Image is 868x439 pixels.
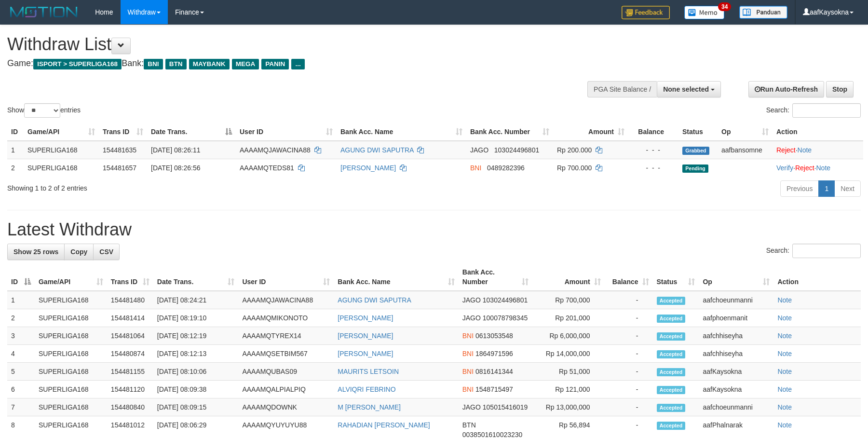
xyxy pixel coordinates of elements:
th: Op: activate to sort column ascending [718,123,773,141]
td: aafchhiseyha [699,345,773,363]
a: [PERSON_NAME] [338,314,393,322]
td: AAAAMQUBAS09 [238,363,334,381]
a: [PERSON_NAME] [338,350,393,357]
td: aafbansomne [718,141,773,159]
span: Accepted [657,350,686,358]
a: Reject [795,164,814,172]
span: Copy 0489282396 to clipboard [487,164,525,172]
a: Show 25 rows [7,244,65,260]
th: Balance [628,123,678,141]
td: 1 [7,291,35,309]
span: BNI [144,59,163,69]
a: Note [777,296,792,304]
td: - [605,327,653,345]
td: SUPERLIGA168 [35,309,107,327]
td: aafKaysokna [699,363,773,381]
td: SUPERLIGA168 [35,398,107,416]
img: panduan.png [739,6,787,19]
a: M [PERSON_NAME] [338,403,401,411]
a: AGUNG DWI SAPUTRA [338,296,411,304]
span: ... [291,59,304,69]
th: User ID: activate to sort column ascending [238,263,334,291]
td: · · [773,159,863,177]
td: [DATE] 08:12:13 [153,345,239,363]
a: [PERSON_NAME] [340,164,396,172]
th: Action [773,263,861,291]
span: Show 25 rows [14,248,58,256]
a: ALVIQRI FEBRINO [338,385,395,393]
td: 6 [7,381,35,398]
a: Next [834,180,861,197]
td: - [605,363,653,381]
span: Copy 103024496801 to clipboard [494,146,539,154]
th: Op: activate to sort column ascending [699,263,773,291]
span: Copy 0038501610023230 to clipboard [462,431,523,439]
th: ID [7,123,24,141]
th: Action [773,123,863,141]
th: Game/API: activate to sort column ascending [35,263,107,291]
a: Note [777,314,792,322]
span: 34 [718,2,731,11]
img: MOTION_logo.png [7,5,81,19]
span: AAAAMQJAWACINA88 [240,146,311,154]
span: BNI [462,350,474,357]
span: Accepted [657,386,686,394]
span: BNI [470,164,481,172]
h1: Latest Withdraw [7,220,861,239]
td: [DATE] 08:19:10 [153,309,239,327]
span: BNI [462,332,474,340]
td: SUPERLIGA168 [24,141,99,159]
td: 154480840 [107,398,153,416]
h1: Withdraw List [7,35,569,54]
a: Reject [776,146,796,154]
td: [DATE] 08:12:19 [153,327,239,345]
td: [DATE] 08:10:06 [153,363,239,381]
span: Grabbed [682,147,709,155]
td: Rp 6,000,000 [532,327,605,345]
td: [DATE] 08:24:21 [153,291,239,309]
span: Pending [682,165,708,173]
a: RAHADIAN [PERSON_NAME] [338,421,430,429]
td: Rp 201,000 [532,309,605,327]
span: [DATE] 08:26:56 [151,164,200,172]
span: AAAAMQTEDS81 [240,164,294,172]
a: Stop [826,81,854,97]
span: None selected [663,85,709,93]
span: JAGO [462,314,481,322]
span: Copy 1864971596 to clipboard [475,350,513,357]
td: AAAAMQJAWACINA88 [238,291,334,309]
span: Copy 1548715497 to clipboard [475,385,513,393]
td: 154481414 [107,309,153,327]
th: Trans ID: activate to sort column ascending [107,263,153,291]
span: Accepted [657,404,686,412]
td: - [605,291,653,309]
span: Copy [70,248,87,256]
img: Feedback.jpg [622,6,670,19]
th: Trans ID: activate to sort column ascending [99,123,147,141]
a: Note [777,385,792,393]
th: Amount: activate to sort column ascending [532,263,605,291]
td: [DATE] 08:09:15 [153,398,239,416]
span: CSV [99,248,113,256]
td: SUPERLIGA168 [35,381,107,398]
td: · [773,141,863,159]
td: aafchoeunmanni [699,398,773,416]
span: MAYBANK [189,59,230,69]
a: Verify [776,164,793,172]
td: 154481064 [107,327,153,345]
div: PGA Site Balance / [587,81,657,97]
th: User ID: activate to sort column ascending [236,123,337,141]
a: MAURITS LETSOIN [338,368,399,375]
td: 2 [7,159,24,177]
th: Bank Acc. Name: activate to sort column ascending [334,263,458,291]
span: Copy 0816141344 to clipboard [475,368,513,375]
a: Copy [64,244,94,260]
td: SUPERLIGA168 [35,291,107,309]
span: JAGO [462,403,481,411]
td: SUPERLIGA168 [24,159,99,177]
td: Rp 700,000 [532,291,605,309]
span: 154481657 [103,164,136,172]
th: Game/API: activate to sort column ascending [24,123,99,141]
h4: Game: Bank: [7,59,569,69]
input: Search: [792,244,861,258]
